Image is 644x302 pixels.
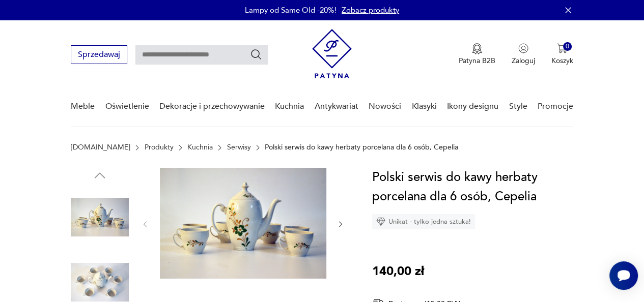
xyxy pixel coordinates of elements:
[563,42,572,51] div: 0
[557,43,567,53] img: Ikona koszyka
[71,188,129,246] img: Zdjęcie produktu Polski serwis do kawy herbaty porcelana dla 6 osób, Cepelia
[342,5,399,15] a: Zobacz produkty
[551,56,573,66] p: Koszyk
[187,143,213,152] a: Kuchnia
[159,87,265,126] a: Dekoracje i przechowywanie
[459,56,495,66] p: Patyna B2B
[609,261,638,290] iframe: Smartsupp widget button
[245,5,337,15] p: Lampy od Same Old -20%!
[459,43,495,66] a: Ikona medaluPatyna B2B
[71,143,130,152] a: [DOMAIN_NAME]
[105,87,149,126] a: Oświetlenie
[459,43,495,66] button: Patyna B2B
[315,87,358,126] a: Antykwariat
[71,45,127,64] button: Sprzedawaj
[227,143,251,152] a: Serwisy
[275,87,304,126] a: Kuchnia
[145,143,174,152] a: Produkty
[512,56,535,66] p: Zaloguj
[551,43,573,66] button: 0Koszyk
[512,43,535,66] button: Zaloguj
[472,43,482,54] img: Ikona medalu
[312,29,352,78] img: Patyna - sklep z meblami i dekoracjami vintage
[518,43,528,53] img: Ikonka użytkownika
[372,168,573,206] h1: Polski serwis do kawy herbaty porcelana dla 6 osób, Cepelia
[372,214,475,229] div: Unikat - tylko jedna sztuka!
[71,52,127,59] a: Sprzedawaj
[509,87,527,126] a: Style
[265,143,458,152] p: Polski serwis do kawy herbaty porcelana dla 6 osób, Cepelia
[372,262,424,281] p: 140,00 zł
[412,87,437,126] a: Klasyki
[369,87,401,126] a: Nowości
[250,48,262,61] button: Szukaj
[376,217,385,226] img: Ikona diamentu
[538,87,573,126] a: Promocje
[447,87,498,126] a: Ikony designu
[160,168,326,279] img: Zdjęcie produktu Polski serwis do kawy herbaty porcelana dla 6 osób, Cepelia
[71,87,95,126] a: Meble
